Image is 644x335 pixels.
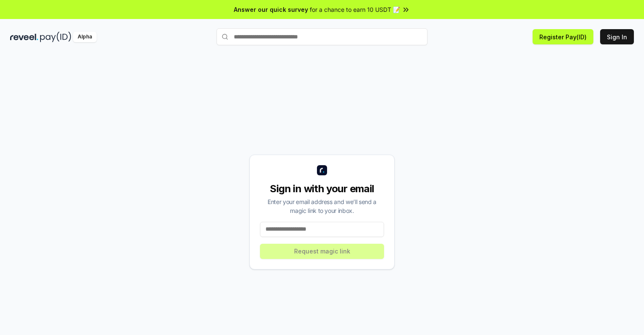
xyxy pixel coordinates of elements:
img: reveel_dark [10,32,38,42]
div: Enter your email address and we’ll send a magic link to your inbox. [260,197,384,215]
span: Answer our quick survey [234,5,308,14]
button: Register Pay(ID) [533,29,593,44]
button: Sign In [600,29,634,44]
div: Alpha [73,32,97,42]
img: pay_id [40,32,71,42]
img: logo_small [317,165,327,175]
span: for a chance to earn 10 USDT 📝 [310,5,400,14]
div: Sign in with your email [260,182,384,196]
